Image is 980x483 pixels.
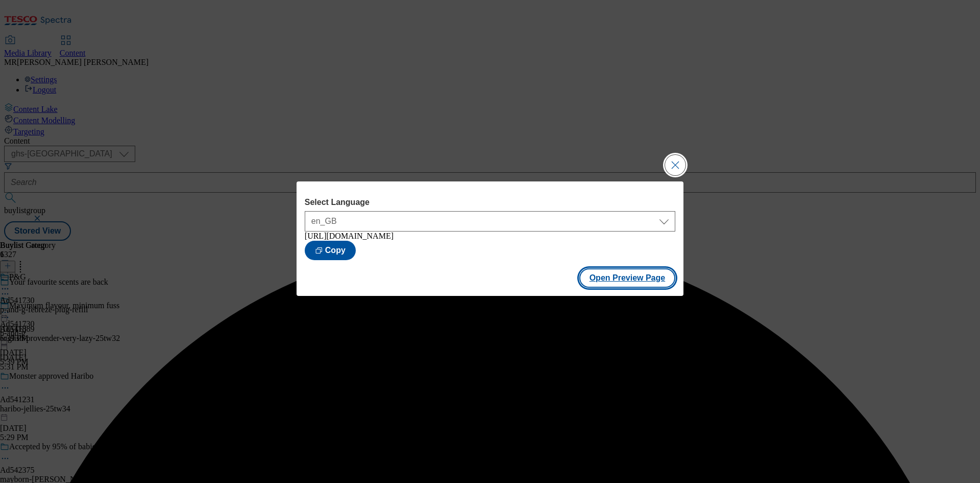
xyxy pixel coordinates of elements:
button: Close Modal [665,155,685,175]
label: Select Language [305,198,675,207]
div: [URL][DOMAIN_NAME] [305,232,675,241]
div: Modal [297,181,683,296]
button: Copy [305,241,356,260]
button: Open Preview Page [579,268,676,288]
